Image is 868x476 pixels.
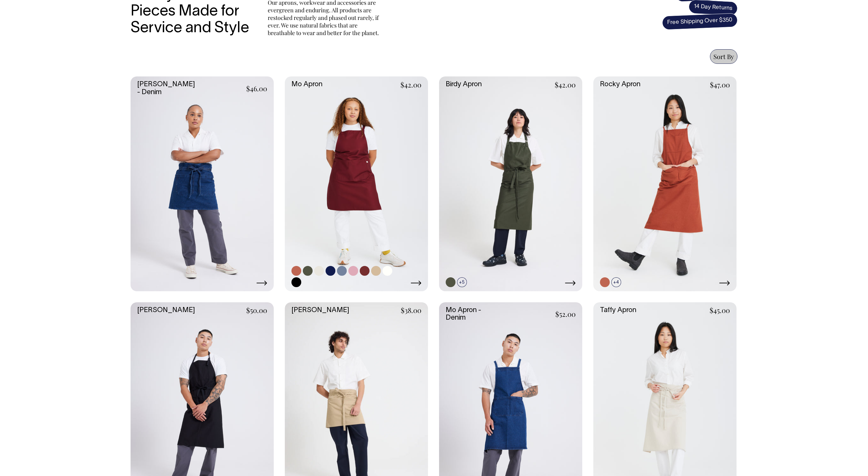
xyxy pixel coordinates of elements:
span: +4 [611,277,621,287]
span: Free Shipping Over $350 [662,13,738,30]
span: Sort By [713,52,734,61]
span: +5 [457,277,467,287]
